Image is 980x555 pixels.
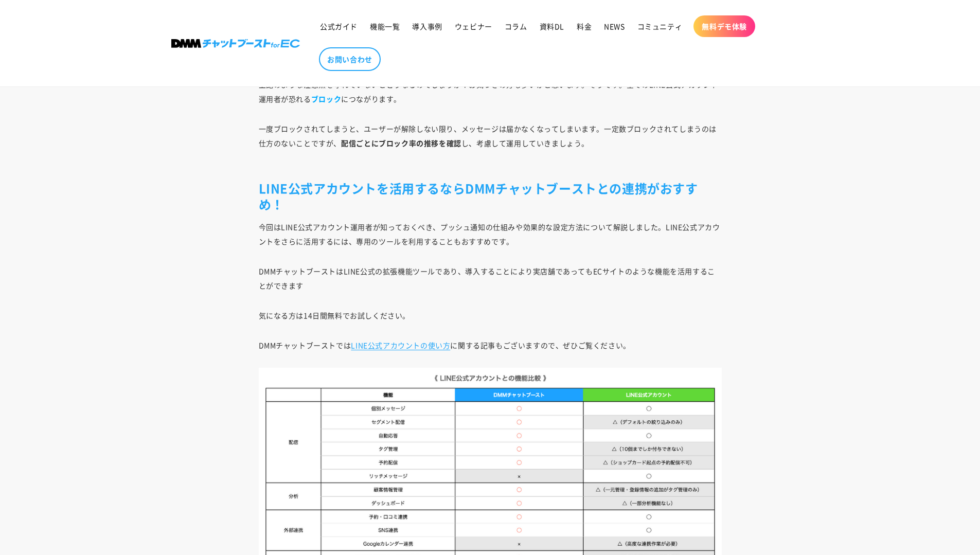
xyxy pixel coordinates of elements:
p: 一度ブロックされてしまうと、ユーザーが解除しない限り、メッセージは届かなくなってしまいます。一定数ブロックされてしまうのは仕方のないことですが、 し、考慮して運用していきましょう。 [259,121,722,165]
a: 無料デモ体験 [693,15,755,37]
a: LINE公式アカウントの使い方 [351,340,450,350]
a: ウェビナー [449,15,498,37]
span: 無料デモ体験 [702,22,747,31]
strong: ブロック [311,94,341,104]
a: NEWS [598,15,631,37]
p: DMMチャットブーストでは に関する記事もございますので、ぜひご覧ください。 [259,338,722,352]
span: NEWS [604,22,625,31]
p: 気になる方は14日間無料でお試しください。 [259,308,722,323]
a: 料金 [571,15,598,37]
span: 機能一覧 [370,22,400,31]
span: 導入事例 [412,22,442,31]
span: ウェビナー [455,22,492,31]
a: コラム [498,15,533,37]
h2: LINE公式アカウントを活用するならDMMチャットブーストとの連携がおすすめ！ [259,180,722,212]
p: 上記のような注意点を守れていないとどうなるのでしょうか？お気づきの方も多いかと思います。そうです。全てのLINE公式アカウント運用者が恐れる につながります。 [259,77,722,106]
p: DMMチャットブーストはLINE公式の拡張機能ツールであり、導入することにより実店舗であってもECサイトのような機能を活用することができます [259,264,722,293]
a: 公式ガイド [314,15,364,37]
img: 株式会社DMM Boost [171,39,300,48]
p: 今回はLINE公式アカウント運用者が知っておくべき、プッシュ通知の仕組みや効果的な設定方法について解説しました。LINE公式アカウントをさらに活用するには、専用のツールを利用することもおすすめです。 [259,220,722,248]
a: 機能一覧 [364,15,406,37]
span: お問い合わせ [327,55,372,64]
span: コラム [505,22,527,31]
a: 資料DL [533,15,571,37]
span: 料金 [577,22,592,31]
a: 導入事例 [406,15,448,37]
a: お問い合わせ [319,47,381,71]
a: コミュニティ [631,15,689,37]
span: 資料DL [540,22,564,31]
strong: 配信ごとにブロック率の推移を確認 [341,138,461,148]
span: 公式ガイド [320,22,358,31]
span: コミュニティ [637,22,683,31]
